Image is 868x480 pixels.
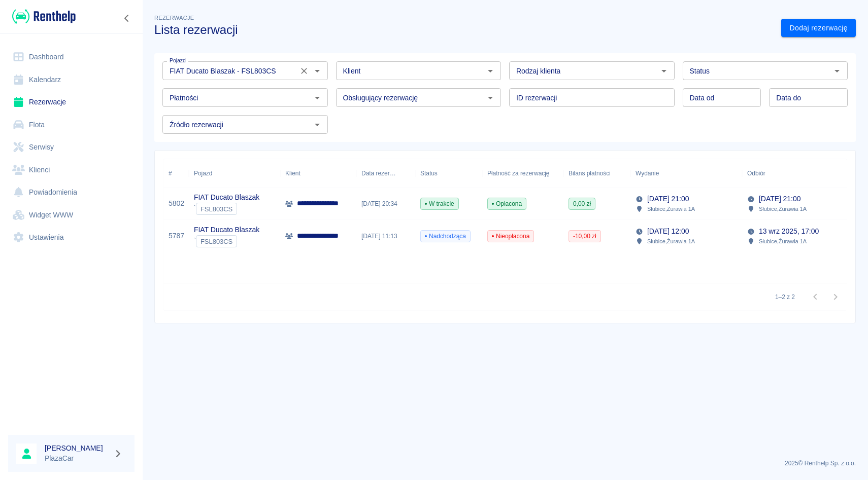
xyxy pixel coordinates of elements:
div: Wydanie [636,159,659,188]
a: Dashboard [8,46,135,68]
a: Serwisy [8,136,135,159]
a: Renthelp logo [8,8,76,25]
img: Renthelp logo [12,8,76,25]
div: Pojazd [194,159,212,188]
div: [DATE] 11:13 [356,220,415,252]
div: Odbiór [747,159,765,188]
button: Sort [396,166,410,180]
div: Płatność za rezerwację [487,159,550,188]
h3: Lista rezerwacji [154,23,773,37]
span: -10,00 zł [569,232,600,241]
span: Nadchodząca [421,232,470,241]
button: Otwórz [830,64,844,78]
button: Otwórz [310,118,324,132]
div: Klient [280,159,356,188]
div: Klient [285,159,301,188]
span: 0,00 zł [569,199,595,208]
a: Rezerwacje [8,91,135,114]
div: Pojazd [189,159,280,188]
div: # [163,159,189,188]
button: Otwórz [483,91,497,105]
p: FIAT Ducato Blaszak [194,192,259,203]
button: Zwiń nawigację [119,12,135,25]
p: Słubice , Żurawia 1A [759,237,807,246]
a: 5787 [169,231,184,241]
div: # [169,159,172,188]
p: Słubice , Żurawia 1A [647,204,695,213]
span: FSL803CS [196,205,237,213]
p: 2025 © Renthelp Sp. z o.o. [154,459,856,468]
div: [DATE] 20:34 [356,188,415,220]
span: Opłacona [488,199,526,208]
span: Nieopłacona [488,232,533,241]
p: Słubice , Żurawia 1A [647,237,695,246]
p: FIAT Ducato Blaszak [194,225,259,235]
div: Wydanie [630,159,742,188]
button: Otwórz [310,91,324,105]
div: Status [415,159,482,188]
div: Odbiór [742,159,854,188]
div: Bilans płatności [569,159,611,188]
a: Dodaj rezerwację [781,19,856,38]
div: Status [420,159,438,188]
p: PlazaCar [45,453,110,464]
a: Ustawienia [8,226,135,249]
p: 1–2 z 2 [775,292,795,302]
button: Wyczyść [297,64,311,78]
div: Płatność za rezerwację [482,159,563,188]
p: 13 wrz 2025, 17:00 [759,226,819,237]
p: Słubice , Żurawia 1A [759,204,807,213]
button: Otwórz [657,64,671,78]
div: ` [194,235,259,247]
span: FSL803CS [196,238,237,245]
button: Sort [765,166,780,180]
p: [DATE] 21:00 [647,194,689,204]
span: W trakcie [421,199,458,208]
button: Sort [659,166,673,180]
div: Bilans płatności [563,159,630,188]
p: [DATE] 12:00 [647,226,689,237]
input: DD.MM.YYYY [769,88,848,107]
a: Powiadomienia [8,181,135,204]
input: DD.MM.YYYY [683,88,761,107]
div: Data rezerwacji [356,159,415,188]
a: Klienci [8,159,135,181]
a: Flota [8,114,135,136]
a: 5802 [169,198,184,209]
p: [DATE] 21:00 [759,194,800,204]
label: Pojazd [170,57,186,64]
div: ` [194,203,259,215]
div: Data rezerwacji [361,159,396,188]
a: Widget WWW [8,204,135,227]
button: Otwórz [310,64,324,78]
button: Otwórz [483,64,497,78]
h6: [PERSON_NAME] [45,443,110,453]
span: Rezerwacje [154,15,194,21]
a: Kalendarz [8,68,135,91]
